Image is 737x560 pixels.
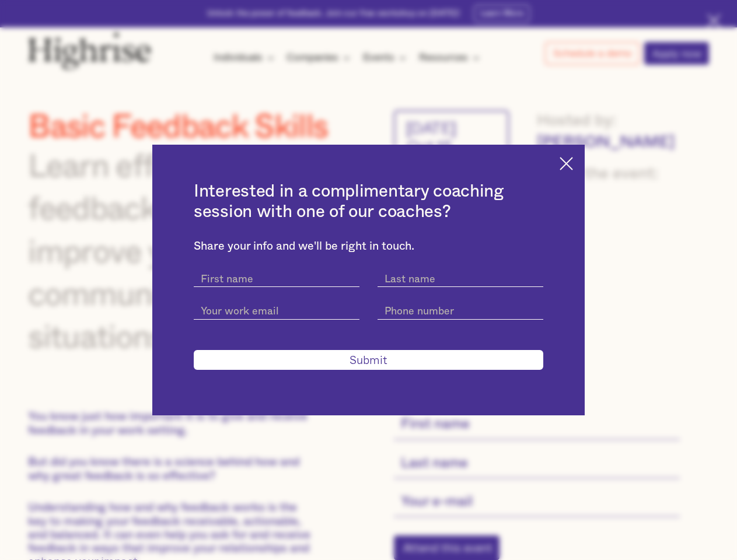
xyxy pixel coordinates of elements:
form: current-schedule-a-demo-get-started-modal [194,267,543,369]
input: Last name [378,267,543,287]
div: Share your info and we'll be right in touch. [194,240,543,253]
input: Your work email [194,299,359,319]
h2: Interested in a complimentary coaching session with one of our coaches? [194,181,543,222]
img: Cross icon [560,157,573,170]
input: First name [194,267,359,287]
input: Phone number [378,299,543,319]
input: Submit [194,350,543,370]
